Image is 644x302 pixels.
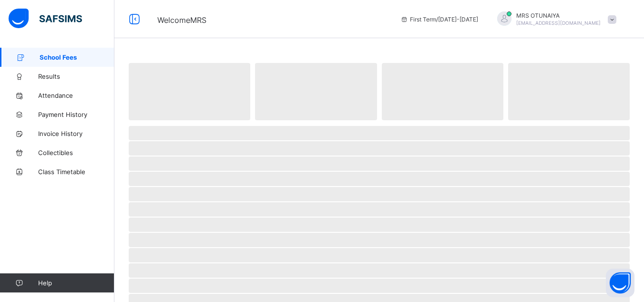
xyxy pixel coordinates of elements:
[400,16,478,23] span: session/term information
[129,63,250,120] span: ‌
[606,269,634,297] button: Open asap
[38,92,114,99] span: Attendance
[129,202,630,217] span: ‌
[129,187,630,201] span: ‌
[129,156,630,171] span: ‌
[38,149,114,156] span: Collectibles
[9,9,82,29] img: safsims
[508,63,630,120] span: ‌
[38,279,114,287] span: Help
[255,63,377,120] span: ‌
[488,11,621,27] div: MRSOTUNAIYA
[129,218,630,232] span: ‌
[38,111,114,118] span: Payment History
[129,141,630,156] span: ‌
[129,233,630,247] span: ‌
[129,279,630,293] span: ‌
[38,73,114,80] span: Results
[38,168,114,176] span: Class Timetable
[516,12,601,19] span: MRS OTUNAIYA
[157,15,206,25] span: Welcome MRS
[38,130,114,137] span: Invoice History
[129,248,630,262] span: ‌
[129,126,630,140] span: ‌
[40,53,114,61] span: School Fees
[129,172,630,186] span: ‌
[129,263,630,278] span: ‌
[382,63,503,120] span: ‌
[516,20,601,26] span: [EMAIL_ADDRESS][DOMAIN_NAME]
